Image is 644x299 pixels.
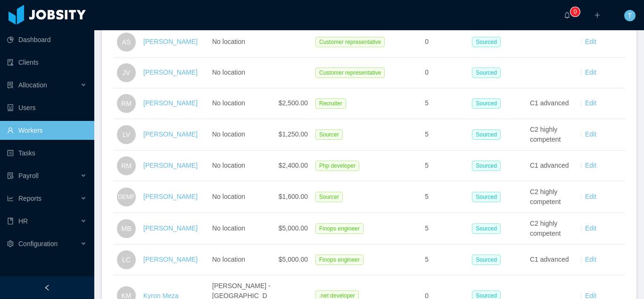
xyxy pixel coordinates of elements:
span: Sourced [472,129,501,140]
span: Customer representative [315,68,385,78]
td: No location [208,119,275,151]
td: C1 advanced [526,88,573,119]
span: Allocation [18,81,47,89]
a: icon: robotUsers [7,98,87,117]
span: $1,250.00 [279,130,308,138]
td: C2 highly competent [526,119,573,151]
a: Edit [585,38,596,45]
span: Sourced [472,192,501,202]
i: icon: solution [7,82,14,88]
td: No location [208,181,275,213]
i: icon: bell [564,12,570,18]
td: C2 highly competent [526,213,573,245]
a: Edit [585,162,596,169]
a: [PERSON_NAME] [143,38,198,45]
a: Edit [585,256,596,263]
a: [PERSON_NAME] [143,99,198,107]
td: 5 [421,245,468,275]
td: 0 [421,27,468,58]
span: Sourced [472,98,501,109]
span: RM [121,156,132,175]
span: Sourced [472,37,501,47]
span: MB [122,219,132,238]
span: Php developer [315,161,359,171]
td: No location [208,58,275,88]
span: $5,000.00 [279,224,308,232]
span: Customer representative [315,37,385,47]
td: C1 advanced [526,151,573,181]
td: 5 [421,151,468,181]
span: AS [122,33,131,51]
span: Sourced [472,68,501,78]
span: JV [123,63,130,82]
a: Edit [585,99,596,107]
a: [PERSON_NAME] [143,162,198,169]
span: DEMF [118,188,134,205]
a: [PERSON_NAME] [143,193,198,200]
a: icon: auditClients [7,53,87,72]
td: No location [208,27,275,58]
td: No location [208,245,275,275]
td: No location [208,151,275,181]
td: C2 highly competent [526,181,573,213]
a: [PERSON_NAME] [143,130,198,138]
td: 5 [421,88,468,119]
span: Sourced [472,255,501,265]
i: icon: file-protect [7,172,14,179]
span: Finops engineer [315,255,363,265]
i: icon: setting [7,240,14,247]
span: Sourced [472,223,501,234]
a: [PERSON_NAME] [143,256,198,263]
span: Sourced [472,161,501,171]
span: $5,000.00 [279,256,308,263]
a: icon: pie-chartDashboard [7,30,87,49]
span: $2,500.00 [279,99,308,107]
span: HR [18,217,28,225]
span: $2,400.00 [279,162,308,169]
span: RM [121,94,132,113]
td: C1 advanced [526,245,573,275]
a: Edit [585,224,596,232]
span: Sourcer [315,129,343,140]
span: Sourcer [315,192,343,202]
a: icon: profileTasks [7,144,87,162]
i: icon: line-chart [7,195,14,202]
a: [PERSON_NAME] [143,224,198,232]
span: Configuration [18,240,58,248]
td: 5 [421,119,468,151]
a: Edit [585,68,596,76]
a: Edit [585,130,596,138]
i: icon: book [7,218,14,224]
td: No location [208,88,275,119]
td: 0 [421,58,468,88]
span: LC [122,250,131,269]
span: Finops engineer [315,223,363,234]
a: Edit [585,193,596,200]
td: No location [208,213,275,245]
td: 5 [421,181,468,213]
span: Recruiter [315,98,346,109]
span: Payroll [18,172,39,179]
a: icon: userWorkers [7,121,87,140]
sup: 0 [570,7,580,17]
span: $1,600.00 [279,193,308,200]
a: [PERSON_NAME] [143,68,198,76]
span: T [628,10,632,21]
td: 5 [421,213,468,245]
span: Reports [18,195,41,202]
span: LV [123,125,130,144]
i: icon: plus [594,12,601,18]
